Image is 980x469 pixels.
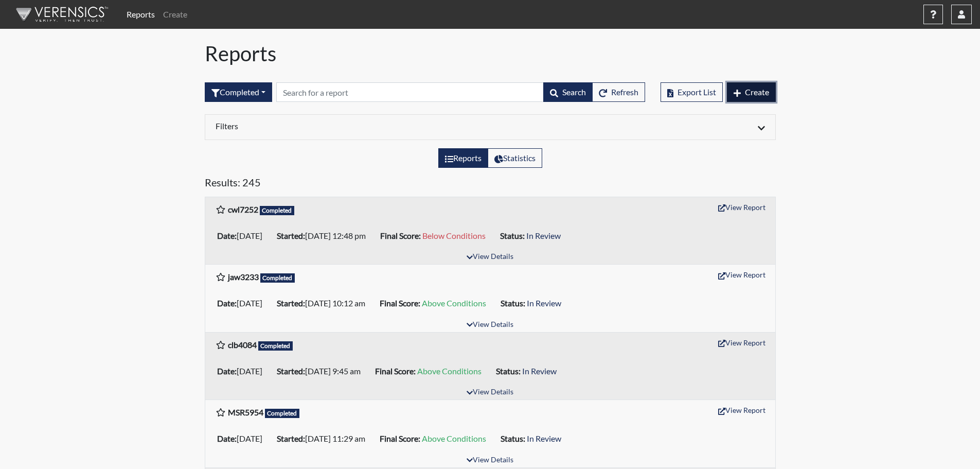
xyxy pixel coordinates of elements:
[422,231,486,240] span: Below Conditions
[217,231,237,240] b: Date:
[417,366,482,376] span: Above Conditions
[122,4,159,25] a: Reports
[496,366,521,376] b: Status:
[217,366,237,376] b: Date:
[678,87,716,97] span: Export List
[205,176,776,193] h5: Results: 245
[258,341,293,351] span: Completed
[527,298,561,308] span: In Review
[217,298,237,308] b: Date:
[380,433,420,443] b: Final Score:
[276,82,544,102] input: Search by Registration ID, Interview Number, or Investigation Name.
[273,228,376,244] li: [DATE] 12:48 pm
[213,430,273,447] li: [DATE]
[714,402,770,418] button: View Report
[273,430,376,447] li: [DATE] 11:29 am
[380,298,420,308] b: Final Score:
[159,4,191,25] a: Create
[462,454,518,467] button: View Details
[661,82,723,102] button: Export List
[501,433,525,443] b: Status:
[260,273,295,283] span: Completed
[462,318,518,332] button: View Details
[714,335,770,351] button: View Report
[422,433,486,443] span: Above Conditions
[727,82,776,102] button: Create
[205,41,776,66] h1: Reports
[216,121,483,131] h6: Filters
[277,298,305,308] b: Started:
[277,231,305,240] b: Started:
[527,433,561,443] span: In Review
[526,231,561,240] span: In Review
[500,231,525,240] b: Status:
[265,409,300,418] span: Completed
[228,340,257,350] b: clb4084
[228,272,259,282] b: jaw3233
[714,267,770,283] button: View Report
[745,87,769,97] span: Create
[592,82,645,102] button: Refresh
[213,363,273,379] li: [DATE]
[208,121,773,133] div: Click to expand/collapse filters
[714,199,770,215] button: View Report
[277,433,305,443] b: Started:
[375,366,416,376] b: Final Score:
[273,295,376,311] li: [DATE] 10:12 am
[213,228,273,244] li: [DATE]
[501,298,525,308] b: Status:
[228,204,258,214] b: cwl7252
[562,87,586,97] span: Search
[543,82,593,102] button: Search
[611,87,638,97] span: Refresh
[380,231,421,240] b: Final Score:
[213,295,273,311] li: [DATE]
[422,298,486,308] span: Above Conditions
[205,82,272,102] div: Filter by interview status
[462,386,518,399] button: View Details
[273,363,371,379] li: [DATE] 9:45 am
[522,366,557,376] span: In Review
[205,82,272,102] button: Completed
[488,148,542,168] label: View statistics about completed interviews
[277,366,305,376] b: Started:
[217,433,237,443] b: Date:
[260,206,295,215] span: Completed
[438,148,488,168] label: View the list of reports
[462,250,518,264] button: View Details
[228,407,263,417] b: MSR5954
